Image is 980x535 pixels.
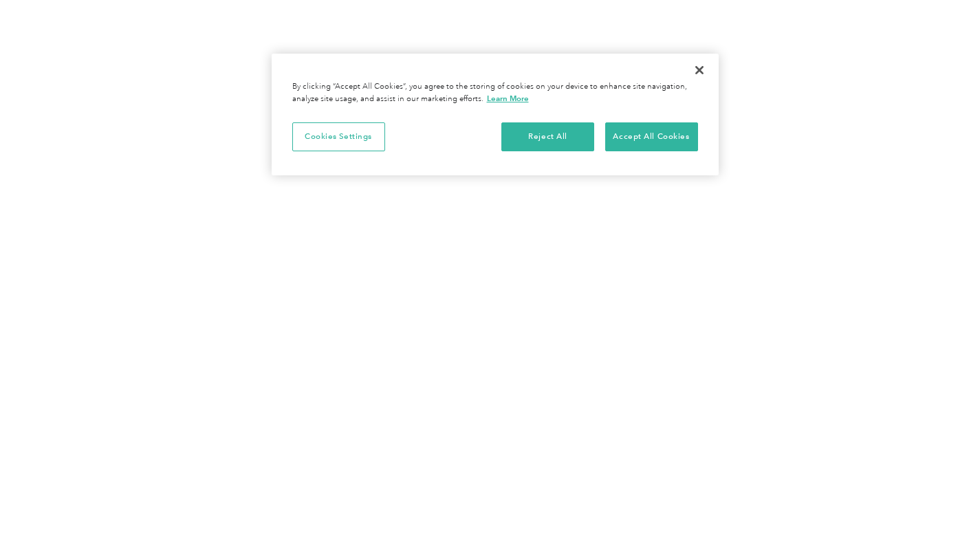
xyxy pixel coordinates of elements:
button: Close [684,55,715,85]
button: Accept All Cookies [605,122,698,151]
button: Reject All [501,122,594,151]
div: By clicking “Accept All Cookies”, you agree to the storing of cookies on your device to enhance s... [292,81,698,105]
div: Privacy [272,54,719,175]
div: Cookie banner [272,54,719,175]
button: Cookies Settings [292,122,385,151]
a: More information about your privacy, opens in a new tab [487,94,529,103]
